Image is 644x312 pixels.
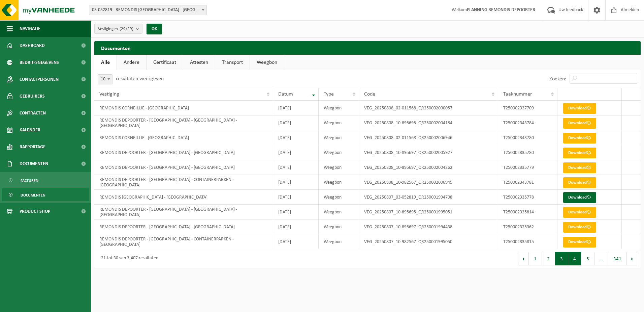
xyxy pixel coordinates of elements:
span: … [594,252,608,265]
td: REMONDIS [GEOGRAPHIC_DATA] - [GEOGRAPHIC_DATA] [94,190,273,205]
td: [DATE] [273,205,319,219]
td: [DATE] [273,219,319,234]
td: Weegbon [319,145,359,160]
a: Download [563,207,596,218]
a: Documenten [2,188,89,201]
td: VEG_20250807_10-895697_QR250001994438 [359,219,498,234]
td: T250002343781 [498,175,557,190]
td: VEG_20250807_03-052819_QR250001994708 [359,190,498,205]
a: Download [563,118,596,129]
span: Taaknummer [503,92,532,97]
button: 1 [529,252,542,265]
td: VEG_20250808_02-011568_QR250002000057 [359,101,498,115]
td: [DATE] [273,115,319,130]
a: Andere [117,55,146,70]
button: Next [627,252,637,265]
td: REMONDIS DEPOORTER - [GEOGRAPHIC_DATA] - [GEOGRAPHIC_DATA] [94,219,273,234]
td: Weegbon [319,130,359,145]
td: REMONDIS DEPOORTER - [GEOGRAPHIC_DATA] - CONTAINERPARKEN - [GEOGRAPHIC_DATA] [94,175,273,190]
td: Weegbon [319,175,359,190]
a: Transport [215,55,250,70]
td: [DATE] [273,234,319,249]
button: 2 [542,252,555,265]
td: VEG_20250807_10-982567_QR250001995050 [359,234,498,249]
td: VEG_20250808_10-895695_QR250002004184 [359,115,498,130]
span: Kalender [20,122,40,138]
a: Certificaat [147,55,183,70]
span: Bedrijfsgegevens [20,54,59,71]
button: 3 [555,252,568,265]
a: Download [563,133,596,144]
span: Vestiging [99,92,119,97]
label: Zoeken: [549,76,566,82]
a: Download [563,148,596,158]
td: Weegbon [319,115,359,130]
td: REMONDIS DEPOORTER - [GEOGRAPHIC_DATA] - CONTAINERPARKEN - [GEOGRAPHIC_DATA] [94,234,273,249]
td: REMONDIS DEPOORTER - [GEOGRAPHIC_DATA] - [GEOGRAPHIC_DATA] - [GEOGRAPHIC_DATA] [94,205,273,219]
a: Attesten [183,55,215,70]
td: VEG_20250808_10-895697_QR250002004262 [359,160,498,175]
button: 341 [608,252,627,265]
td: T250002337709 [498,101,557,115]
span: Datum [278,92,293,97]
td: T250002343784 [498,115,557,130]
td: Weegbon [319,190,359,205]
span: Documenten [21,189,45,202]
h2: Documenten [94,41,641,54]
td: [DATE] [273,160,319,175]
label: resultaten weergeven [116,76,164,81]
button: Vestigingen(29/29) [94,24,142,34]
span: 03-052819 - REMONDIS WEST-VLAANDEREN - OOSTENDE [89,5,207,15]
span: Gebruikers [20,88,45,105]
td: REMONDIS DEPOORTER - [GEOGRAPHIC_DATA] - [GEOGRAPHIC_DATA] - [GEOGRAPHIC_DATA] [94,115,273,130]
span: Dashboard [20,37,45,54]
td: [DATE] [273,175,319,190]
a: Download [563,103,596,114]
a: Download [563,237,596,248]
td: REMONDIS DEPOORTER - [GEOGRAPHIC_DATA] - [GEOGRAPHIC_DATA] [94,145,273,160]
a: Download [563,177,596,188]
td: T250002335778 [498,190,557,205]
td: Weegbon [319,234,359,249]
div: 21 tot 30 van 3,407 resultaten [98,253,158,265]
td: Weegbon [319,160,359,175]
button: 5 [581,252,594,265]
a: Download [563,192,596,203]
button: 4 [568,252,581,265]
td: Weegbon [319,101,359,115]
count: (29/29) [120,27,133,31]
button: OK [147,24,162,34]
span: Facturen [21,174,38,187]
span: 10 [98,74,112,84]
td: T250002335815 [498,234,557,249]
td: T250002335779 [498,160,557,175]
td: VEG_20250808_02-011568_QR250002006946 [359,130,498,145]
td: T250002343780 [498,130,557,145]
a: Alle [94,55,117,70]
td: REMONDIS DEPOORTER - [GEOGRAPHIC_DATA] - [GEOGRAPHIC_DATA] [94,160,273,175]
td: [DATE] [273,101,319,115]
a: Weegbon [250,55,284,70]
button: Previous [518,252,529,265]
span: Documenten [20,155,48,172]
a: Facturen [2,174,89,187]
td: VEG_20250808_10-895697_QR250002005927 [359,145,498,160]
td: T250002325362 [498,219,557,234]
td: REMONDIS CORNEILLIE - [GEOGRAPHIC_DATA] [94,130,273,145]
a: Download [563,162,596,173]
td: VEG_20250807_10-895695_QR250001995051 [359,205,498,219]
td: REMONDIS CORNEILLIE - [GEOGRAPHIC_DATA] [94,101,273,115]
span: Contracten [20,105,46,122]
td: [DATE] [273,145,319,160]
span: Contactpersonen [20,71,59,88]
td: VEG_20250808_10-982567_QR250002006945 [359,175,498,190]
span: Vestigingen [98,24,133,34]
strong: PLANNING REMONDIS DEPOORTER [467,7,535,12]
td: T250002335780 [498,145,557,160]
span: Type [324,92,334,97]
a: Download [563,222,596,233]
td: [DATE] [273,190,319,205]
td: Weegbon [319,205,359,219]
td: T250002335814 [498,205,557,219]
span: Code [364,92,375,97]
